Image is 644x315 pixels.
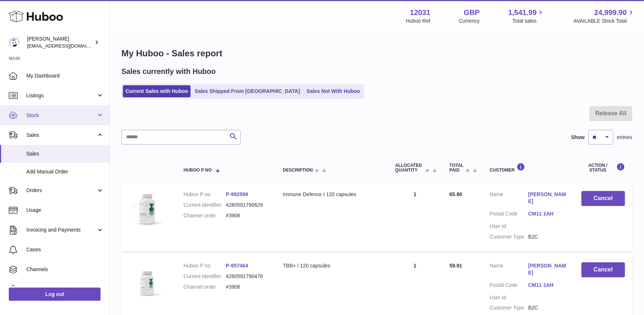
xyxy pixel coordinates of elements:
[184,273,226,280] dt: Current identifier
[304,85,362,97] a: Sales Not With Huboo
[27,43,108,49] span: [EMAIL_ADDRESS][DOMAIN_NAME]
[27,35,93,49] div: [PERSON_NAME]
[528,233,566,240] dd: B2C
[512,18,545,25] span: Total sales
[459,18,480,25] div: Currency
[26,246,104,253] span: Cases
[26,92,96,99] span: Listings
[395,163,423,173] span: ALLOCATED Quantity
[184,212,226,219] dt: Channel order
[449,163,464,173] span: Total paid
[490,294,528,301] dt: User Id
[26,207,104,214] span: Usage
[226,191,248,197] a: P-992599
[226,284,268,290] dd: #3908
[528,210,566,217] a: CM11 1AH
[490,233,528,240] dt: Customer Type
[508,8,537,18] span: 1,541.99
[184,202,226,209] dt: Current identifier
[26,150,104,157] span: Sales
[449,191,462,197] span: 65.90
[581,262,625,277] button: Cancel
[26,132,96,139] span: Sales
[283,191,381,198] div: Immune Defence I 120 capsules
[490,223,528,230] dt: User Id
[490,282,528,290] dt: Postal Code
[581,163,625,173] div: Action / Status
[581,191,625,206] button: Cancel
[9,37,20,48] img: admin@makewellforyou.com
[26,72,104,79] span: My Dashboard
[573,8,635,25] a: 24,999.90 AVAILABLE Stock Total
[226,212,268,219] dd: #3908
[121,48,632,59] h1: My Huboo - Sales report
[573,18,635,25] span: AVAILABLE Stock Total
[129,262,165,299] img: 120311718265590.jpg
[184,262,226,269] dt: Huboo P no
[184,284,226,290] dt: Channel order
[490,262,528,278] dt: Name
[388,184,442,251] td: 1
[490,163,567,173] div: Customer
[226,263,248,269] a: P-957464
[490,210,528,219] dt: Postal Code
[617,134,632,141] span: entries
[449,263,462,269] span: 59.91
[508,8,545,25] a: 1,541.99 Total sales
[283,168,313,173] span: Description
[594,8,627,18] span: 24,999.90
[184,191,226,198] dt: Huboo P no
[123,85,191,97] a: Current Sales with Huboo
[410,8,430,18] strong: 12031
[464,8,479,18] strong: GBP
[528,191,566,205] a: [PERSON_NAME]
[26,226,96,233] span: Invoicing and Payments
[26,168,104,175] span: Add Manual Order
[26,112,96,119] span: Stock
[192,85,302,97] a: Sales Shipped From [GEOGRAPHIC_DATA]
[490,191,528,207] dt: Name
[528,262,566,276] a: [PERSON_NAME]
[528,304,566,311] dd: B2C
[26,187,96,194] span: Orders
[571,134,585,141] label: Show
[406,18,430,25] div: Huboo Ref
[129,191,165,228] img: 1718696990.jpg
[121,67,216,76] h2: Sales currently with Huboo
[226,202,268,209] dd: 4260591790629
[226,273,268,280] dd: 4260591790476
[528,282,566,289] a: CM11 1AH
[490,304,528,311] dt: Customer Type
[184,168,212,173] span: Huboo P no
[26,266,104,273] span: Channels
[9,288,101,301] a: Log out
[283,262,381,269] div: TBB+ I 120 capsules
